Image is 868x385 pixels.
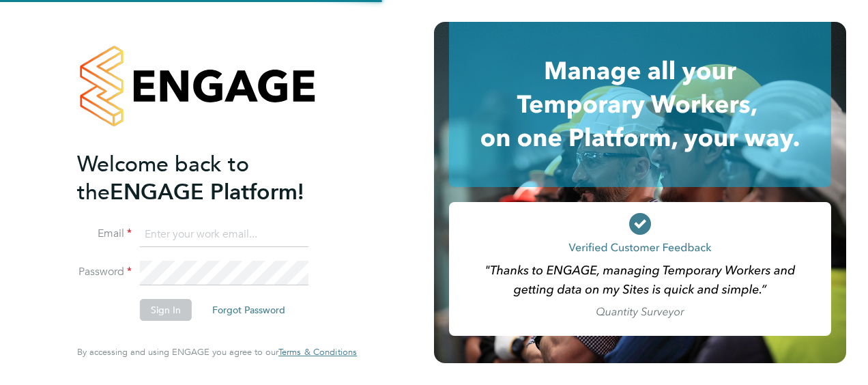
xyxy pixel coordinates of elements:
span: Terms & Conditions [278,346,357,358]
span: Welcome back to the [77,151,249,205]
label: Email [77,227,132,241]
a: Terms & Conditions [278,347,357,358]
button: Sign In [140,299,192,321]
input: Enter your work email... [140,223,308,247]
span: By accessing and using ENGAGE you agree to our [77,346,357,358]
button: Forgot Password [201,299,296,321]
h2: ENGAGE Platform! [77,150,343,206]
label: Password [77,265,132,279]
